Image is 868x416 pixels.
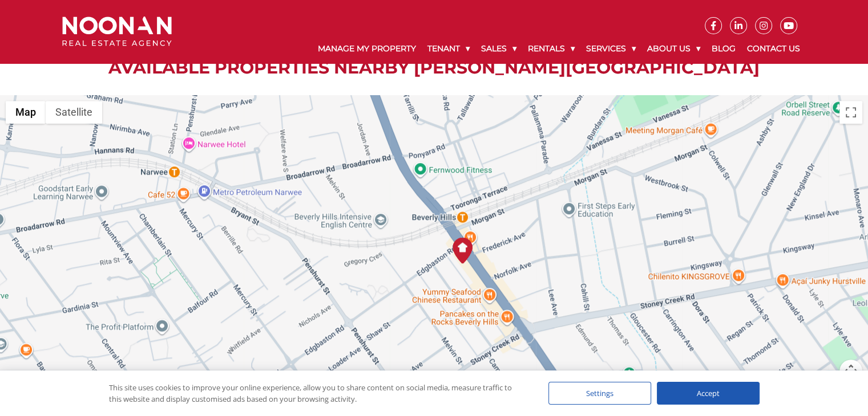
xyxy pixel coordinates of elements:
a: Tenant [422,34,475,63]
a: Rentals [522,34,580,63]
a: Sales [475,34,522,63]
div: Accept [657,382,760,405]
div: Settings [548,382,651,405]
a: Services [580,34,641,63]
button: Toggle fullscreen view [839,101,862,124]
img: Noonan Real Estate Agency [62,17,172,47]
div: This site uses cookies to improve your online experience, allow you to share content on social me... [109,382,526,405]
a: Contact Us [741,34,806,63]
a: About Us [641,34,706,63]
button: Map camera controls [839,360,862,382]
a: Blog [706,34,741,63]
a: Manage My Property [312,34,422,63]
button: Show satellite imagery [46,101,102,124]
button: Show street map [6,101,46,124]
